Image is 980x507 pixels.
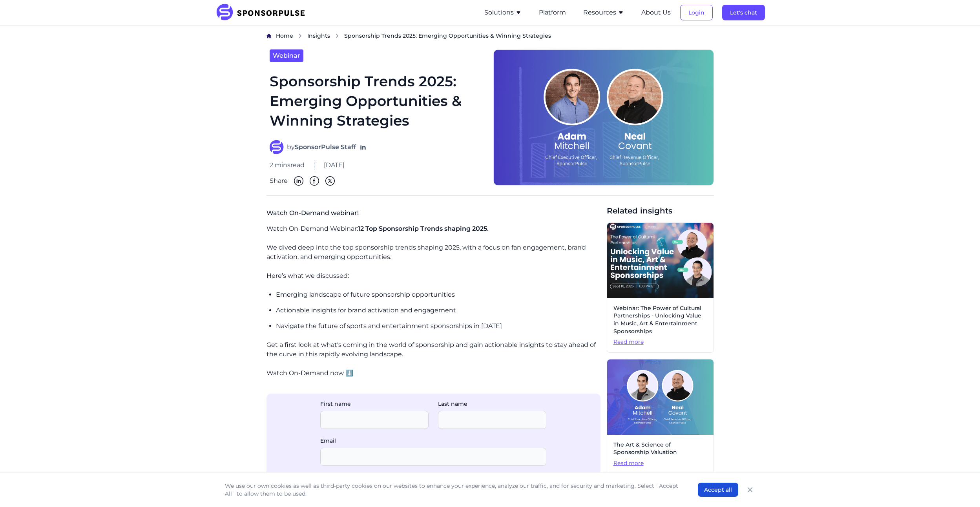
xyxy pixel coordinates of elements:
[270,176,288,186] span: Share
[539,9,566,16] a: Platform
[745,484,756,495] button: Close
[324,160,345,170] span: [DATE]
[607,359,714,474] a: The Art & Science of Sponsorship ValuationRead more
[287,142,356,152] span: by
[613,441,707,456] span: The Art & Science of Sponsorship Valuation
[266,205,600,224] p: Watch On-Demand webinar!
[298,33,303,38] img: chevron right
[266,243,600,262] p: We dived deep into the top sponsorship trends shaping 2025, with a focus on fan engagement, brand...
[225,482,682,498] p: We use our own cookies as well as third-party cookies on our websites to enhance your experience,...
[266,224,600,233] p: Watch On-Demand Webinar:
[270,160,305,170] span: 2 mins read
[607,223,714,298] img: Webinar header image
[583,8,624,17] button: Resources
[307,32,330,40] a: Insights
[359,143,367,151] a: Follow on LinkedIn
[680,5,713,20] button: Login
[613,460,707,467] span: Read more
[266,368,600,378] p: Watch On-Demand now ⬇️
[438,400,546,408] label: Last name
[276,290,600,299] p: Emerging landscape of future sponsorship opportunities
[270,140,284,154] img: SponsorPulse Staff
[294,176,303,186] img: Linkedin
[722,5,765,20] button: Let's chat
[641,9,671,16] a: About Us
[493,49,714,186] img: Webinar: Sponsorship Trends 2025: Emerging Opportunities & Winning Strategies
[276,321,600,331] p: Navigate the future of sports and entertainment sponsorships in [DATE]
[484,8,522,17] button: Solutions
[613,305,707,335] span: Webinar: The Power of Cultural Partnerships - Unlocking Value in Music, Art & Entertainment Spons...
[270,71,484,131] h1: Sponsorship Trends 2025: Emerging Opportunities & Winning Strategies
[641,8,671,17] button: About Us
[722,9,765,16] a: Let's chat
[276,32,293,39] span: Home
[266,271,600,281] p: Here’s what we discussed:
[215,4,311,21] img: SponsorPulse
[607,359,714,435] img: On-Demand-Webinar Cover Image
[607,222,714,353] a: Webinar: The Power of Cultural Partnerships - Unlocking Value in Music, Art & Entertainment Spons...
[266,33,271,38] img: Home
[358,225,489,232] span: 12 Top Sponsorship Trends shaping 2025.
[320,400,429,408] label: First name
[613,338,707,346] span: Read more
[310,176,319,186] img: Facebook
[680,9,713,16] a: Login
[941,469,980,507] iframe: Chat Widget
[335,33,339,38] img: chevron right
[344,32,551,40] span: Sponsorship Trends 2025: Emerging Opportunities & Winning Strategies
[320,437,546,445] label: Email
[307,32,330,39] span: Insights
[266,340,600,359] p: Get a first look at what's coming in the world of sponsorship and gain actionable insights to sta...
[539,8,566,17] button: Platform
[698,483,738,497] button: Accept all
[276,32,293,40] a: Home
[276,306,600,315] p: Actionable insights for brand activation and engagement
[270,49,303,62] a: Webinar
[607,205,714,216] span: Related insights
[295,143,356,151] strong: SponsorPulse Staff
[325,176,335,186] img: Twitter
